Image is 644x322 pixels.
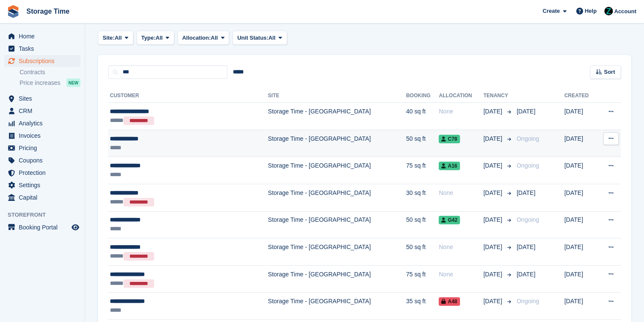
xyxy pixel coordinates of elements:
td: [DATE] [564,184,597,211]
span: C78 [439,135,460,143]
a: menu [4,191,80,203]
a: Preview store [70,222,80,232]
span: Ongoing [517,162,539,169]
td: Storage Time - [GEOGRAPHIC_DATA] [268,265,406,293]
span: All [155,34,163,42]
a: menu [4,105,80,117]
button: Type: All [137,31,174,45]
td: Storage Time - [GEOGRAPHIC_DATA] [268,238,406,266]
td: 40 sq ft [406,103,439,130]
th: Booking [406,89,439,103]
button: Site: All [98,31,133,45]
span: Sites [19,93,70,104]
td: [DATE] [564,211,597,238]
td: [DATE] [564,265,597,293]
div: NEW [66,78,80,87]
span: [DATE] [483,297,504,306]
span: [DATE] [483,134,504,143]
span: Site: [103,34,115,42]
td: Storage Time - [GEOGRAPHIC_DATA] [268,157,406,184]
span: G42 [439,216,460,224]
span: Home [19,30,70,42]
td: 50 sq ft [406,130,439,157]
th: Created [564,89,597,103]
div: None [439,189,483,197]
td: 50 sq ft [406,211,439,238]
span: [DATE] [517,108,535,115]
span: [DATE] [483,161,504,170]
a: menu [4,43,80,55]
span: Ongoing [517,216,539,223]
span: Subscriptions [19,55,70,67]
span: [DATE] [517,244,535,250]
a: menu [4,167,80,179]
th: Allocation [439,89,483,103]
div: None [439,270,483,279]
span: A48 [439,297,460,306]
span: [DATE] [483,189,504,197]
span: Invoices [19,130,70,142]
td: [DATE] [564,157,597,184]
a: menu [4,179,80,191]
a: menu [4,130,80,142]
td: [DATE] [564,238,597,266]
span: Ongoing [517,135,539,142]
td: 50 sq ft [406,238,439,266]
span: Ongoing [517,298,539,305]
td: 30 sq ft [406,184,439,211]
span: All [268,34,276,42]
span: Protection [19,167,70,179]
a: menu [4,55,80,67]
span: All [211,34,218,42]
img: Zain Sarwar [604,7,613,15]
td: 35 sq ft [406,293,439,320]
span: Pricing [19,142,70,154]
span: Sort [604,68,615,76]
span: Help [585,7,597,15]
span: A16 [439,162,460,170]
span: [DATE] [483,243,504,252]
a: menu [4,30,80,42]
a: menu [4,221,80,233]
img: stora-icon-8386f47178a22dfd0bd8f6a31ec36ba5ce8667c1dd55bd0f319d3a0aa187defe.svg [7,5,20,18]
td: Storage Time - [GEOGRAPHIC_DATA] [268,211,406,238]
span: Storefront [8,211,85,219]
span: Type: [141,34,156,42]
a: Contracts [20,68,80,76]
span: [DATE] [517,189,535,196]
span: All [115,34,122,42]
td: 75 sq ft [406,265,439,293]
th: Customer [108,89,268,103]
span: Allocation: [182,34,211,42]
td: [DATE] [564,130,597,157]
span: [DATE] [483,270,504,279]
span: Price increases [20,79,60,87]
span: [DATE] [483,215,504,224]
td: 75 sq ft [406,157,439,184]
span: Coupons [19,154,70,166]
a: menu [4,142,80,154]
span: Booking Portal [19,221,70,233]
a: Storage Time [23,4,73,18]
span: CRM [19,105,70,117]
span: Settings [19,179,70,191]
button: Allocation: All [178,31,230,45]
span: Create [543,7,560,15]
span: Analytics [19,117,70,129]
td: Storage Time - [GEOGRAPHIC_DATA] [268,184,406,211]
th: Site [268,89,406,103]
span: Tasks [19,43,70,55]
div: None [439,243,483,252]
a: menu [4,93,80,104]
a: Price increases NEW [20,78,80,87]
span: Unit Status: [237,34,268,42]
span: [DATE] [517,271,535,278]
td: Storage Time - [GEOGRAPHIC_DATA] [268,293,406,320]
a: menu [4,154,80,166]
span: Capital [19,191,70,203]
span: Account [614,7,636,16]
div: None [439,107,483,116]
td: Storage Time - [GEOGRAPHIC_DATA] [268,130,406,157]
th: Tenancy [483,89,513,103]
a: menu [4,117,80,129]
